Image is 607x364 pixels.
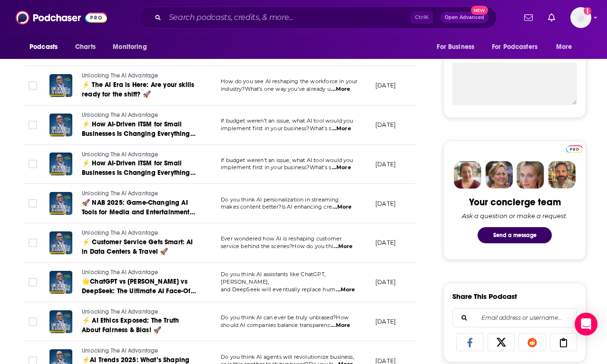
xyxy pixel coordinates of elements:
img: Podchaser Pro [566,145,583,153]
span: ...More [333,243,352,250]
span: For Podcasters [492,40,538,54]
span: Charts [75,40,96,54]
a: Show notifications dropdown [520,10,537,26]
a: ⚡ The AI Era is Here: Are your skills ready for the shift? 🚀 [82,80,196,99]
a: Unlocking The AI Advantage [82,229,196,238]
span: 🌟ChatGPT vs [PERSON_NAME] vs DeepSeek: The Ultimate AI Face-Off! 🚀 [82,278,196,305]
span: Unlocking The AI Advantage [82,151,158,158]
a: Unlocking The AI Advantage [82,151,196,159]
span: ⚡ How AI-Driven ITSM for Small Businesses Is Changing Everything! 🚀 [82,159,196,186]
span: ⚡ AI Ethics Exposed: The Truth About Fairness & Bias! 🚀 [82,316,179,334]
span: Toggle select row [29,199,37,208]
div: Your concierge team [469,196,561,208]
p: [DATE] [375,317,396,326]
input: Email address or username... [460,309,569,327]
span: If budget weren’t an issue, what AI tool would you [221,157,353,163]
span: Do you think AI personalization in streaming [221,196,339,203]
button: Show profile menu [570,7,591,28]
span: Do you think AI assistants like ChatGPT, [PERSON_NAME], [221,271,325,285]
span: Podcasts [29,40,58,54]
a: Share on X/Twitter [488,333,515,351]
span: Unlocking The AI Advantage [82,230,158,236]
button: Send a message [478,227,552,243]
span: Toggle select row [29,81,37,90]
span: industry?What’s one way you’ve already u [221,86,331,92]
span: More [556,40,572,54]
a: 🌟ChatGPT vs [PERSON_NAME] vs DeepSeek: The Ultimate AI Face-Off! 🚀 [82,277,196,296]
span: makes content better?Is AI enhancing cre [221,203,332,210]
span: Unlocking The AI Advantage [82,269,158,276]
h3: Share This Podcast [452,292,517,301]
div: Search followers [452,308,577,327]
span: ...More [336,286,355,294]
span: New [471,6,488,15]
span: ...More [332,164,351,172]
span: Unlocking The AI Advantage [82,72,158,79]
span: should AI companies balance transparenc [221,322,331,328]
span: implement first in your business?What’s s [221,125,331,132]
span: service behind the scenes?How do you thi [221,243,333,249]
span: Toggle select row [29,317,37,326]
img: Podchaser - Follow, Share and Rate Podcasts [16,9,107,27]
p: [DATE] [375,239,396,247]
a: Pro website [566,144,583,153]
img: Sydney Profile [454,161,481,189]
input: Search podcasts, credits, & more... [165,10,411,25]
img: Jules Profile [517,161,544,189]
span: Ever wondered how AI is reshaping customer [221,235,342,242]
span: Unlocking The AI Advantage [82,308,158,315]
button: open menu [23,38,70,56]
span: implement first in your business?What’s s [221,164,331,171]
span: For Business [437,40,474,54]
a: Unlocking The AI Advantage [82,308,196,316]
a: Unlocking The AI Advantage [82,347,196,355]
span: ...More [333,203,352,211]
span: If budget weren’t an issue, what AI tool would you [221,117,353,124]
a: Unlocking The AI Advantage [82,72,196,80]
span: Do you think AI can ever be truly unbiased?How [221,314,349,321]
button: open menu [486,38,551,56]
a: ⚡ How AI-Driven ITSM for Small Businesses Is Changing Everything! 🚀 [82,120,196,139]
button: Open AdvancedNew [441,12,489,23]
span: Monitoring [113,40,147,54]
span: Open Advanced [445,15,484,20]
span: Toggle select row [29,239,37,247]
span: ⚡ Customer Service Gets Smart: AI in Data Centers & Travel 🚀 [82,238,193,256]
span: ⚡ The AI Era is Here: Are your skills ready for the shift? 🚀 [82,81,194,98]
span: and DeepSeek will eventually replace hum [221,286,335,293]
span: Toggle select row [29,278,37,287]
div: Ask a question or make a request. [462,212,568,220]
p: [DATE] [375,200,396,208]
img: User Profile [570,7,591,28]
span: Do you think AI agents will revolutionize business, [221,354,354,360]
a: Copy Link [550,333,578,351]
a: ⚡ How AI-Driven ITSM for Small Businesses Is Changing Everything! 🚀 [82,159,196,178]
span: ...More [332,125,351,133]
a: ⚡ AI Ethics Exposed: The Truth About Fairness & Bias! 🚀 [82,316,196,335]
a: Share on Facebook [456,333,484,351]
span: Ctrl K [411,11,433,24]
span: Toggle select row [29,121,37,129]
img: Jon Profile [548,161,576,189]
a: Show notifications dropdown [544,10,559,26]
span: ...More [331,86,350,93]
a: Share on Reddit [519,333,546,351]
svg: Add a profile image [584,7,591,15]
a: ⚡ Customer Service Gets Smart: AI in Data Centers & Travel 🚀 [82,238,196,257]
a: Unlocking The AI Advantage [82,190,196,198]
span: ...More [331,322,350,329]
p: [DATE] [375,81,396,89]
span: Unlocking The AI Advantage [82,190,158,197]
span: Toggle select row [29,160,37,168]
a: Unlocking The AI Advantage [82,111,196,120]
span: 🚀 NAB 2025: Game-Changing AI Tools for Media and Entertainment Unveiled!✨ [82,199,195,226]
div: Open Intercom Messenger [575,313,597,335]
img: Barbara Profile [485,161,513,189]
span: Unlocking The AI Advantage [82,347,158,354]
span: Logged in as vjacobi [570,7,591,28]
button: open menu [106,38,159,56]
a: Unlocking The AI Advantage [82,268,196,277]
p: [DATE] [375,121,396,129]
button: open menu [549,38,584,56]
